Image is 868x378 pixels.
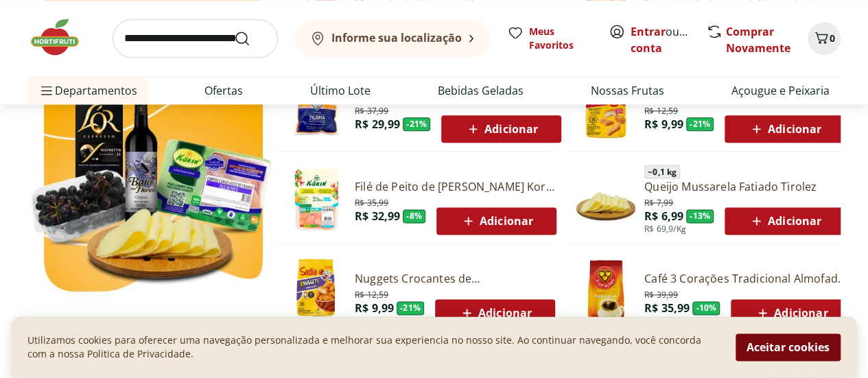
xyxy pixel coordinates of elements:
span: - 13 % [686,209,714,223]
img: Nuggets Crocantes de Frango Sadia 300g [283,259,349,324]
span: - 21 % [686,117,714,131]
span: Adicionar [748,121,821,137]
span: Adicionar [748,213,821,229]
img: Hortifruti [27,16,96,58]
span: R$ 12,59 [644,103,678,117]
button: Carrinho [808,22,841,55]
span: Adicionar [458,305,532,321]
p: Utilizamos cookies para oferecer uma navegação personalizada e melhorar sua experiencia no nosso ... [27,334,719,362]
span: R$ 39,99 [644,287,678,300]
span: R$ 37,99 [355,103,388,117]
span: Adicionar [754,305,828,321]
a: Queijo Mussarela Fatiado Tirolez [644,179,845,194]
a: Meus Favoritos [507,25,592,52]
span: - 21 % [397,301,424,315]
span: R$ 35,99 [355,195,388,209]
span: R$ 69,9/Kg [644,224,686,235]
button: Aceitar cookies [736,334,841,362]
span: R$ 6,99 [644,209,683,224]
a: Café 3 Corações Tradicional Almofada 500g [644,271,851,286]
span: 0 [830,32,835,45]
button: Adicionar [435,299,555,327]
button: Menu [38,74,55,107]
button: Adicionar [725,207,845,235]
a: Filé de Peito de [PERSON_NAME] Korin 600g [355,179,556,194]
span: R$ 32,99 [355,209,400,224]
button: Adicionar [731,299,851,327]
span: R$ 29,99 [355,117,400,132]
button: Adicionar [441,115,561,143]
span: R$ 7,99 [644,195,673,209]
span: Meus Favoritos [529,25,592,52]
span: R$ 9,99 [644,117,683,132]
span: R$ 12,59 [355,287,388,300]
b: Informe sua localização [331,30,462,45]
img: Filé de Tilápia Congelado Cristalina 400g [283,75,349,141]
a: Comprar Novamente [726,24,790,56]
a: Ofertas [204,82,243,99]
span: - 8 % [403,209,425,223]
span: ou [631,23,692,56]
a: Entrar [631,24,666,39]
span: ~ 0,1 kg [644,165,680,178]
a: Nuggets Crocantes de [PERSON_NAME] 300g [355,271,555,286]
img: Filé de Peito de Frango Congelado Korin 600g [283,167,349,233]
button: Adicionar [436,207,556,235]
span: Adicionar [465,121,538,137]
input: search [113,19,278,58]
span: Adicionar [460,213,533,229]
span: R$ 9,99 [355,300,394,316]
a: Bebidas Geladas [438,82,524,99]
a: Criar conta [631,24,706,56]
a: Último Lote [310,82,371,99]
button: Submit Search [234,30,267,47]
span: Departamentos [38,74,137,107]
img: Principal [573,167,639,233]
img: Café Três Corações Tradicional Almofada 500g [573,259,639,324]
span: R$ 35,99 [644,300,690,316]
button: Adicionar [725,115,845,143]
a: Nossas Frutas [591,82,664,99]
span: - 10 % [692,301,720,315]
a: Açougue e Peixaria [731,82,830,99]
button: Informe sua localização [294,19,491,58]
span: - 21 % [403,117,430,131]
